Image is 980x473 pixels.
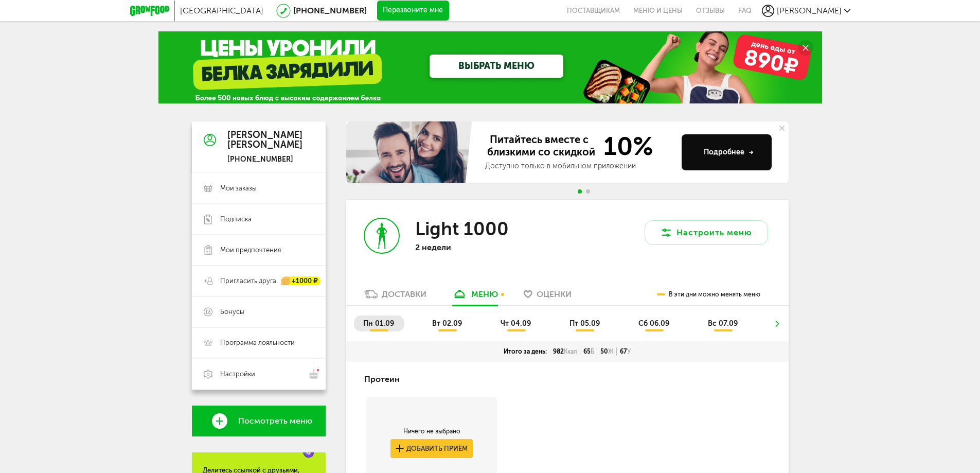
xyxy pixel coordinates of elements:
img: family-banner.579af9d.jpg [346,121,475,183]
span: Мои предпочтения [220,246,281,255]
div: 65 [580,347,597,356]
span: Пригласить друга [220,276,276,286]
span: Программа лояльности [220,338,295,347]
button: Настроить меню [645,220,768,245]
span: Настройки [220,370,255,379]
div: меню [471,289,498,299]
div: Доставки [382,289,426,299]
span: пт 05.09 [569,319,600,328]
a: Посмотреть меню [192,406,326,436]
span: Ж [608,348,614,355]
div: Подробнее [704,147,754,157]
a: Пригласить друга +1000 ₽ [192,266,326,296]
div: 67 [617,347,634,356]
div: [PERSON_NAME] [PERSON_NAME] [227,130,302,151]
a: ВЫБРАТЬ МЕНЮ [430,55,563,78]
div: 982 [550,347,580,356]
span: Ккал [564,348,577,355]
h4: Протеин [364,370,400,389]
button: Добавить приём [390,439,473,458]
span: вс 07.09 [708,319,738,328]
a: Оценки [519,289,577,305]
span: Подписка [220,215,252,224]
span: Питайтесь вместе с близкими со скидкой [485,133,597,159]
a: Подписка [192,204,326,235]
p: 2 недели [415,242,549,252]
span: Оценки [537,289,572,299]
span: Бонусы [220,307,244,317]
span: [GEOGRAPHIC_DATA] [180,6,263,15]
button: Подробнее [682,134,772,170]
h3: Light 1000 [415,218,509,240]
a: меню [447,289,503,305]
span: пн 01.09 [363,319,394,328]
span: Go to slide 2 [586,189,590,194]
a: Доставки [359,289,432,305]
span: чт 04.09 [501,319,531,328]
div: Итого за день: [501,347,550,356]
button: Перезвоните мне [377,1,449,21]
span: вт 02.09 [432,319,462,328]
span: Go to slide 1 [578,189,582,194]
div: +1000 ₽ [281,277,320,286]
span: 10% [597,133,653,159]
a: Мои предпочтения [192,235,326,266]
span: Посмотреть меню [238,416,312,426]
div: 50 [597,347,617,356]
a: [PHONE_NUMBER] [293,6,367,15]
span: У [627,348,631,355]
span: сб 06.09 [638,319,669,328]
a: Мои заказы [192,173,326,204]
div: Ничего не выбрано [390,427,473,435]
span: Б [591,348,594,355]
div: В эти дни можно менять меню [657,284,760,305]
div: [PHONE_NUMBER] [227,155,302,164]
span: [PERSON_NAME] [777,6,842,15]
span: Мои заказы [220,184,257,193]
a: Бонусы [192,296,326,327]
div: Доступно только в мобильном приложении [485,161,673,171]
a: Настройки [192,358,326,390]
a: Программа лояльности [192,327,326,358]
